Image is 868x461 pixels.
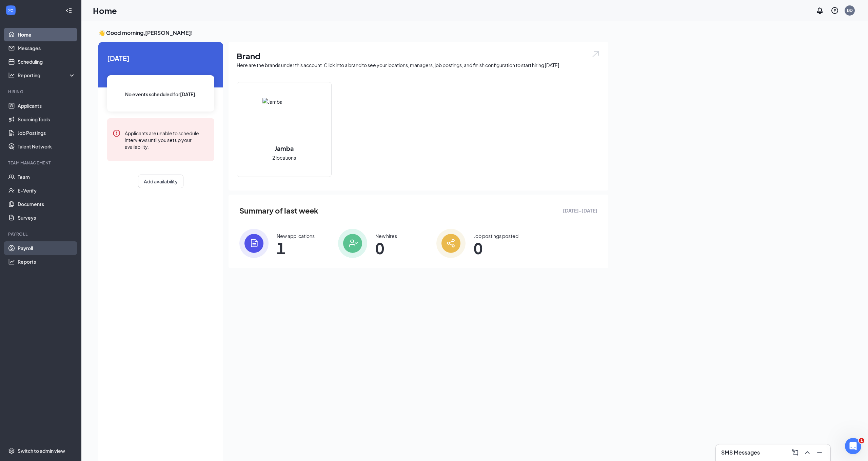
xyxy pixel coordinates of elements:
div: Reporting [18,72,76,79]
h1: Home [93,5,117,16]
img: icon [338,229,367,258]
span: 0 [474,242,518,254]
h3: 👋 Good morning, [PERSON_NAME] ! [98,29,608,37]
div: Team Management [8,160,74,166]
a: Messages [18,41,76,55]
div: New hires [375,233,397,239]
img: icon [436,229,466,258]
img: open.6027fd2a22e1237b5b06.svg [591,50,600,58]
button: ComposeMessage [790,447,801,458]
a: Team [18,170,76,184]
h2: Jamba [268,144,300,153]
a: Documents [18,197,76,211]
a: Applicants [18,99,76,113]
span: 1 [859,438,864,443]
a: E-Verify [18,184,76,197]
svg: WorkstreamLogo [7,7,14,14]
a: Job Postings [18,126,76,140]
div: BD [847,7,853,13]
button: Minimize [814,447,825,458]
div: New applications [277,233,315,239]
div: Payroll [8,231,74,237]
span: Summary of last week [239,205,318,217]
h3: SMS Messages [721,449,760,456]
svg: ChevronUp [803,448,811,457]
span: 1 [277,242,315,254]
svg: Settings [8,447,15,454]
span: No events scheduled for [DATE] . [125,91,197,98]
svg: Collapse [65,7,72,14]
a: Payroll [18,241,76,255]
a: Sourcing Tools [18,113,76,126]
button: ChevronUp [802,447,813,458]
div: Applicants are unable to schedule interviews until you set up your availability. [125,129,209,150]
svg: ComposeMessage [791,448,799,457]
h1: Brand [237,50,600,62]
div: Switch to admin view [18,447,65,454]
span: 0 [375,242,397,254]
svg: Notifications [816,6,824,15]
svg: QuestionInfo [831,6,839,15]
a: Surveys [18,211,76,224]
span: 2 locations [272,154,296,161]
span: [DATE] [107,53,214,63]
div: Job postings posted [474,233,518,239]
svg: Error [113,129,121,137]
a: Reports [18,255,76,268]
a: Talent Network [18,140,76,153]
a: Home [18,28,76,41]
iframe: Intercom live chat [845,438,861,454]
svg: Minimize [815,448,824,457]
button: Add availability [138,175,183,188]
a: Scheduling [18,55,76,68]
svg: Analysis [8,72,15,79]
span: [DATE] - [DATE] [563,207,597,214]
img: Jamba [262,98,306,141]
img: icon [239,229,269,258]
div: Here are the brands under this account. Click into a brand to see your locations, managers, job p... [237,62,600,68]
div: Hiring [8,89,74,95]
